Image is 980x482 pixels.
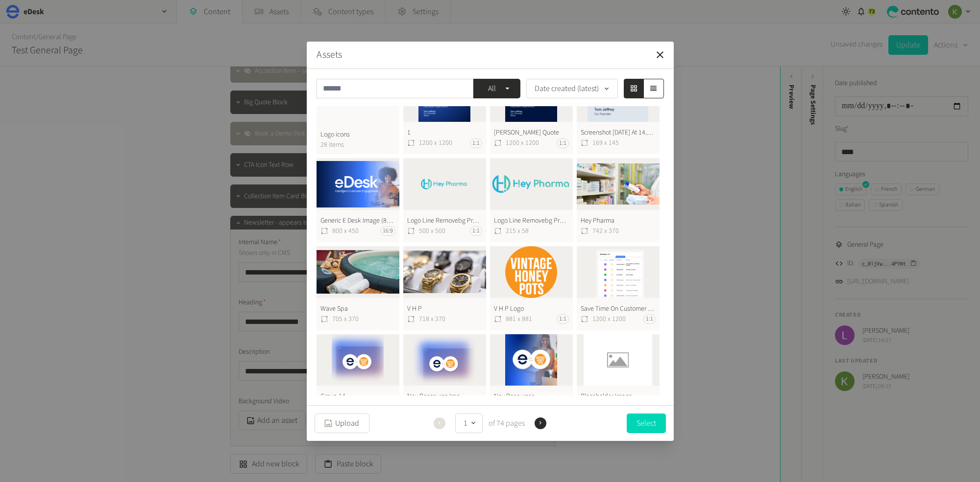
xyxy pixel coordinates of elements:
[627,413,666,433] button: Select
[455,413,483,433] button: 1
[320,130,395,140] span: Logo icons
[481,83,503,94] span: All
[526,79,618,98] button: Date created (latest)
[473,79,520,98] button: All
[317,47,342,62] button: Assets
[320,140,395,150] span: 28 items
[317,70,399,155] button: Logo icons28 items
[487,417,525,429] span: of 74 pages
[315,413,369,433] button: Upload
